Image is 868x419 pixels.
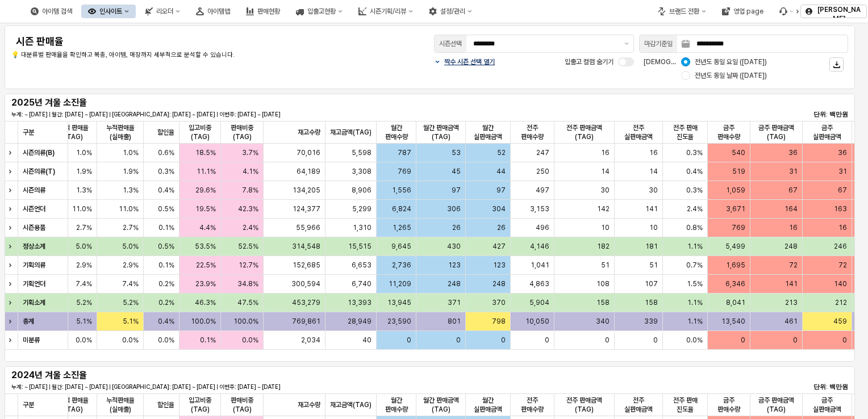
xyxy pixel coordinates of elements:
span: 67 [788,186,798,195]
span: 314,548 [293,242,321,251]
span: 4,863 [529,279,549,288]
span: 전주 판매금액(TAG) [559,396,610,414]
span: 0.1% [158,261,174,270]
div: 아이템맵 [189,5,237,18]
div: Expand row [5,219,19,237]
span: 0 [545,336,549,345]
span: 1.3% [123,186,139,195]
span: 70,016 [297,148,321,157]
span: 769 [732,223,745,232]
span: 6,653 [352,261,372,270]
span: 141 [645,204,658,213]
span: 0 [501,336,506,345]
span: 123 [493,261,506,270]
span: 금주 판매수량 [713,123,745,141]
span: 0.1% [158,223,174,232]
h5: 2025년 겨울 소진율 [11,97,151,108]
span: 7.8% [243,186,259,195]
span: 금주 판매금액(TAG) [755,123,798,141]
span: 금주 실판매금액 [807,396,846,414]
span: 금주 실판매금액 [807,123,846,141]
div: 인사이트 [99,7,122,15]
span: 전년도 동일 날짜 ([DATE]) [695,71,767,80]
span: 47.5% [238,298,259,307]
span: 0.0% [243,336,259,345]
span: 재고수량 [298,400,321,409]
span: 36 [788,148,798,157]
span: 100.0% [191,317,216,326]
span: 0.3% [687,186,703,195]
p: 누계: ~ [DATE] | 월간: [DATE] ~ [DATE] | [GEOGRAPHIC_DATA]: [DATE] ~ [DATE] | 이번주: [DATE] ~ [DATE] [11,383,569,391]
div: 인사이트 [81,5,136,18]
span: 13,540 [721,317,745,326]
div: 입출고현황 [289,5,349,18]
button: 아이템 검색 [24,5,79,18]
div: Expand row [5,312,19,330]
span: 371 [448,298,461,307]
span: 1,265 [393,223,411,232]
span: 306 [447,204,461,213]
div: 설정/관리 [422,5,479,18]
span: 519 [732,167,745,176]
span: 3,153 [530,204,549,213]
span: 53.5% [195,242,216,251]
span: 51 [601,261,610,270]
span: 36 [838,148,847,157]
span: 459 [833,317,847,326]
span: 108 [596,279,610,288]
span: 22.5% [196,261,216,270]
span: 0.4% [687,167,703,176]
span: 2.9% [76,261,92,270]
span: 5,598 [352,148,372,157]
span: 1.0% [123,148,139,157]
div: Expand row [5,294,19,312]
span: 100.0% [234,317,259,326]
span: 1.3% [76,186,92,195]
span: 3.7% [243,148,259,157]
button: 제안 사항 표시 [620,35,633,52]
span: 164 [784,204,798,213]
span: 52.5% [239,242,259,251]
div: Expand row [5,200,19,218]
span: 72 [789,261,798,270]
span: 250 [536,167,549,176]
span: 55,966 [297,223,321,232]
span: 12.7% [239,261,259,270]
span: 전주 판매 진도율 [667,123,703,141]
span: 월간 판매수량 [382,123,411,141]
span: 124,377 [293,204,321,213]
span: 입출고 컬럼 숨기기 [565,58,614,66]
button: 영업 page [715,5,770,18]
span: 140 [834,279,847,288]
span: 3,308 [352,167,372,176]
span: 금주 판매수량 [713,396,745,414]
strong: 시즌언더 [23,205,45,213]
span: 247 [536,148,549,157]
span: 0.3% [158,167,174,176]
span: 213 [785,298,798,307]
span: 11.0% [119,204,139,213]
h5: 2024년 겨울 소진율 [11,370,151,381]
span: 0.0% [158,336,174,345]
strong: 시즌의류 [23,186,45,194]
span: 540 [732,148,745,157]
span: 0.3% [687,148,703,157]
span: 23,590 [387,317,411,326]
span: 0.0% [76,336,92,345]
span: 2,034 [302,336,321,345]
span: 1,059 [726,186,745,195]
button: 판매현황 [239,5,287,18]
span: 45 [452,167,461,176]
span: 금주 판매금액(TAG) [755,396,798,414]
span: 67 [838,186,847,195]
span: 248 [493,279,506,288]
strong: 기획의류 [23,261,45,269]
span: 248 [448,279,461,288]
button: 시즌기획/리뷰 [352,5,420,18]
span: 6,346 [725,279,745,288]
span: 72 [838,261,847,270]
button: 브랜드 전환 [651,5,713,18]
div: Expand row [5,256,19,274]
strong: 기획언더 [23,280,45,288]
